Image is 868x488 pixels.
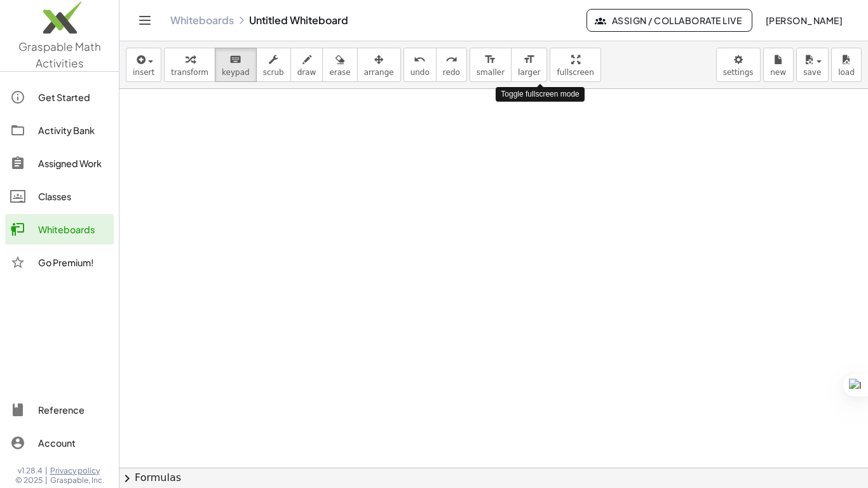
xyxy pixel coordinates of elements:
span: arrange [364,68,394,77]
span: | [45,466,48,476]
a: Reference [5,395,114,425]
div: Reference [38,402,109,417]
button: draw [290,48,323,82]
button: load [831,48,862,82]
span: © 2025 [15,475,43,485]
button: undoundo [403,48,437,82]
div: Classes [38,189,109,204]
button: Assign / Collaborate Live [587,9,752,32]
button: fullscreen [550,48,600,82]
div: Toggle fullscreen mode [496,87,584,102]
i: undo [414,52,426,67]
span: | [45,475,48,485]
button: scrub [256,48,291,82]
i: redo [445,52,458,67]
span: scrub [263,68,284,77]
button: format_sizesmaller [470,48,512,82]
a: Privacy policy [50,466,104,476]
span: new [770,68,786,77]
button: new [763,48,794,82]
span: keypad [222,68,250,77]
div: Activity Bank [38,123,109,138]
button: format_sizelarger [511,48,547,82]
span: fullscreen [557,68,593,77]
button: arrange [357,48,401,82]
button: settings [716,48,761,82]
div: Get Started [38,90,109,105]
a: Whiteboards [170,14,234,27]
i: format_size [523,52,535,67]
div: Whiteboards [38,222,109,237]
div: Go Premium! [38,255,109,270]
button: keyboardkeypad [215,48,257,82]
span: redo [443,68,460,77]
span: load [838,68,855,77]
span: transform [171,68,208,77]
span: save [803,68,821,77]
a: Assigned Work [5,148,114,179]
button: save [796,48,829,82]
span: erase [329,68,350,77]
a: Get Started [5,82,114,112]
span: smaller [477,68,505,77]
span: larger [518,68,540,77]
a: Activity Bank [5,115,114,146]
span: Graspable, Inc. [50,475,104,485]
span: undo [410,68,430,77]
span: v1.28.4 [18,466,43,476]
button: redoredo [436,48,467,82]
a: Classes [5,181,114,212]
button: transform [164,48,215,82]
button: chevron_rightFormulas [119,468,868,488]
span: draw [297,68,316,77]
span: Assign / Collaborate Live [597,15,742,26]
span: [PERSON_NAME] [765,15,843,26]
span: settings [723,68,754,77]
div: Assigned Work [38,156,109,171]
a: Account [5,428,114,458]
span: insert [133,68,154,77]
i: format_size [484,52,496,67]
a: Whiteboards [5,214,114,245]
button: Toggle navigation [135,10,155,30]
i: keyboard [229,52,241,67]
div: Account [38,435,109,451]
span: Graspable Math Activities [18,39,101,70]
button: insert [126,48,161,82]
span: chevron_right [119,471,135,486]
button: erase [322,48,357,82]
button: [PERSON_NAME] [755,9,853,32]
